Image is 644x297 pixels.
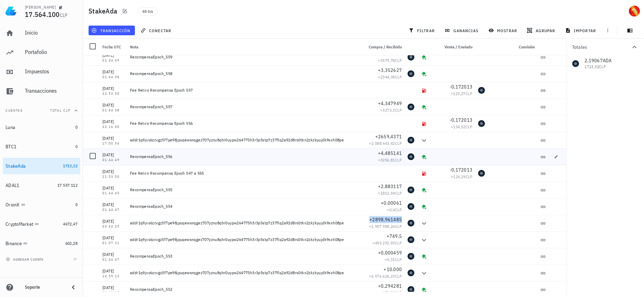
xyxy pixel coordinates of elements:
span: +0,294281 [378,283,402,289]
div: [DATE] [102,201,125,208]
span: ≈ [385,257,402,262]
div: 01:43:43 [102,291,125,295]
span: +4,347949 [378,100,402,106]
span: 493.292,93 [375,240,395,245]
span: 1.907.988,26 [371,224,395,229]
div: ADA-icon [407,203,414,210]
span: CLP [395,273,402,279]
span: 1852,59 [380,191,395,196]
span: 65 txs [142,8,153,15]
span: ≈ [451,124,472,129]
span: ganancias [446,28,478,33]
span: mostrar [490,28,517,33]
div: Transacciones [25,87,77,94]
div: [DATE] [102,118,125,125]
div: [DATE] [102,218,125,225]
span: 1713,32 [63,163,77,168]
div: ADA-icon [478,87,485,94]
img: LedgiFi [6,6,17,17]
div: addr1q9jxs6zcvgz5f7pe98jpuqewsnqgez707yznu8qhr0uypw264775h3r3p5stp7z37flq2a92d8rs0tkn2zkzkyujdk9s... [130,270,358,276]
div: addr1q9jxs6zcvgz5f7pe98jpuqewsnqgez707yznu8qhr0uypw264775h3r3p5stp7z37flq2a92d8rs0tkn2zkzkyujdk9s... [130,137,358,143]
span: CLP [395,257,402,262]
span: CLP [60,12,68,18]
span: ≈ [387,207,402,212]
div: ADA-icon [407,153,414,160]
div: 22:53:00 [102,92,125,95]
a: Inicio [3,25,80,41]
span: ≈ [451,91,472,96]
span: +0,00061 [381,200,402,206]
span: 123,27 [453,91,465,96]
div: Portafolio [25,49,77,55]
div: 01:44:49 [102,59,125,62]
span: +4,485141 [378,150,402,156]
div: Inicio [25,29,77,36]
span: CLP [466,124,472,129]
span: ≈ [369,273,402,279]
div: 03:42:25 [102,225,125,228]
span: filtrar [410,28,435,33]
div: 01:44:49 [102,158,125,162]
span: CLP [395,290,402,295]
span: -0,172013 [450,84,472,90]
div: ADA-icon [407,103,414,110]
div: ADA-icon [407,70,414,77]
span: CLP [466,174,472,179]
div: ADA-icon [407,286,414,293]
span: ≈ [378,157,402,163]
div: [DATE] [102,52,125,59]
span: 3256,81 [380,157,395,163]
div: avatar [629,6,640,17]
span: CLP [395,141,402,146]
span: 0,31 [387,257,395,262]
a: StakeAda 1713,32 [3,158,80,174]
div: ADA-icon [407,220,414,226]
div: BTC1 [6,144,17,150]
a: Binance 602,28 [3,235,80,252]
div: Soporte [25,285,64,290]
button: agrupar [524,26,559,35]
a: Portafolio [3,44,80,61]
span: +0,000459 [378,250,402,256]
div: [DATE] [102,268,125,275]
div: RecompensaEpoch_554 [130,204,358,209]
div: [DATE] [102,85,125,92]
div: ADAL1 [6,183,19,188]
a: Impuestos [3,64,80,80]
span: +3,352627 [378,67,402,73]
span: ≈ [380,108,402,113]
div: Totales [572,45,630,49]
div: Binance [6,241,22,247]
span: transacción [93,28,130,33]
span: CLP [395,74,402,80]
div: RecompensaEpoch_558 [130,71,358,76]
span: 4672,47 [63,221,77,226]
div: RecompensaEpoch_556 [130,154,358,159]
span: 178,82 [383,290,395,295]
div: StakeAda [6,163,26,169]
button: Totales [567,39,644,55]
div: [DATE] [102,251,125,258]
div: 01:44:45 [102,192,125,195]
button: filtrar [406,26,439,35]
span: -0,172013 [450,167,472,173]
div: [DATE] [102,185,125,192]
div: 01:07:31 [102,241,125,245]
div: ADA-icon [407,54,414,61]
div: ADA-icon [407,253,414,260]
span: 602,28 [65,241,77,246]
span: Compra / Recibido [369,44,402,49]
div: 17:00:54 [102,142,125,145]
span: Nota [130,44,138,49]
button: mostrar [486,26,521,35]
span: 17.557.112 [57,183,77,188]
button: importar [562,26,600,35]
span: +2,883117 [378,183,402,189]
div: addr1q9jxs6zcvgz5f7pe98jpuqewsnqgez707yznu8qhr0uypw264775h3r3p5stp7z37flq2a92d8rs0tkn2zkzkyujdk9s... [130,237,358,242]
span: conectar [142,28,171,33]
span: Total CLP [50,108,71,113]
div: ADA-icon [407,236,414,243]
div: [DATE] [102,135,125,142]
div: Venta / Enviado [431,39,475,55]
span: 0 [75,144,77,149]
